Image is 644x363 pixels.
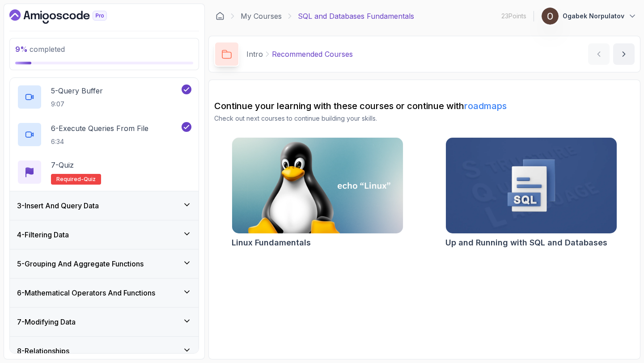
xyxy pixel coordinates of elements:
button: user profile imageOgabek Norpulatov [541,7,637,25]
button: 6-Mathematical Operators And Functions [10,279,199,307]
span: quiz [84,176,96,183]
a: My Courses [241,11,282,21]
h3: 7 - Modifying Data [17,317,76,327]
p: Recommended Courses [272,49,353,59]
button: previous content [588,43,610,65]
button: 3-Insert And Query Data [10,191,199,220]
p: Intro [246,49,263,59]
span: completed [15,45,65,54]
a: Linux Fundamentals cardLinux Fundamentals [232,137,403,249]
h3: 4 - Filtering Data [17,229,69,240]
p: 6:34 [51,137,148,146]
h2: Continue your learning with these courses or continue with [214,100,635,112]
h3: 8 - Relationships [17,346,69,356]
span: 9 % [15,45,28,54]
h3: 3 - Insert And Query Data [17,200,99,211]
img: Linux Fundamentals card [232,138,403,233]
a: Dashboard [9,9,127,24]
button: 4-Filtering Data [10,220,199,249]
h2: Linux Fundamentals [232,236,311,249]
p: SQL and Databases Fundamentals [298,11,414,21]
h3: 6 - Mathematical Operators And Functions [17,287,155,298]
a: Dashboard [216,12,225,21]
button: next content [613,43,635,65]
button: 5-Grouping And Aggregate Functions [10,249,199,278]
a: Up and Running with SQL and Databases cardUp and Running with SQL and Databases [445,137,617,249]
button: 7-QuizRequired-quiz [17,160,191,185]
button: 6-Execute Queries From File6:34 [17,122,191,147]
a: roadmaps [464,101,507,111]
p: 5 - Query Buffer [51,85,103,96]
h3: 5 - Grouping And Aggregate Functions [17,258,144,269]
button: 7-Modifying Data [10,308,199,336]
img: user profile image [542,8,559,25]
p: Ogabek Norpulatov [563,12,624,21]
p: 7 - Quiz [51,160,74,170]
p: 6 - Execute Queries From File [51,123,148,134]
p: 9:07 [51,100,103,109]
span: Required- [56,176,84,183]
h2: Up and Running with SQL and Databases [445,236,607,249]
img: Up and Running with SQL and Databases card [446,138,617,233]
p: Check out next courses to continue building your skills. [214,114,635,123]
button: 5-Query Buffer9:07 [17,84,191,110]
p: 23 Points [501,12,526,21]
